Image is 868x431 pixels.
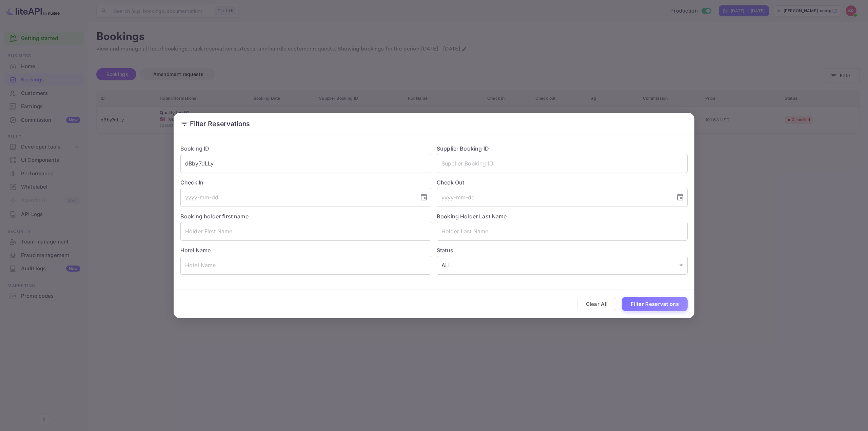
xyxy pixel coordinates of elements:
input: yyyy-mm-dd [437,188,671,207]
input: Holder Last Name [437,222,688,241]
label: Check Out [437,178,688,187]
label: Check In [180,178,431,187]
label: Booking Holder Last Name [437,213,507,220]
label: Supplier Booking ID [437,145,489,152]
label: Booking ID [180,145,210,152]
label: Status [437,246,688,254]
button: Filter Reservations [622,297,688,311]
input: Booking ID [180,154,431,173]
button: Choose date [417,191,431,204]
label: Booking holder first name [180,213,249,220]
button: Choose date [673,191,687,204]
input: Hotel Name [180,256,431,275]
input: Supplier Booking ID [437,154,688,173]
input: Holder First Name [180,222,431,241]
label: Hotel Name [180,247,211,254]
h2: Filter Reservations [174,113,694,135]
button: Clear All [577,297,617,311]
div: ALL [437,256,688,275]
input: yyyy-mm-dd [180,188,414,207]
